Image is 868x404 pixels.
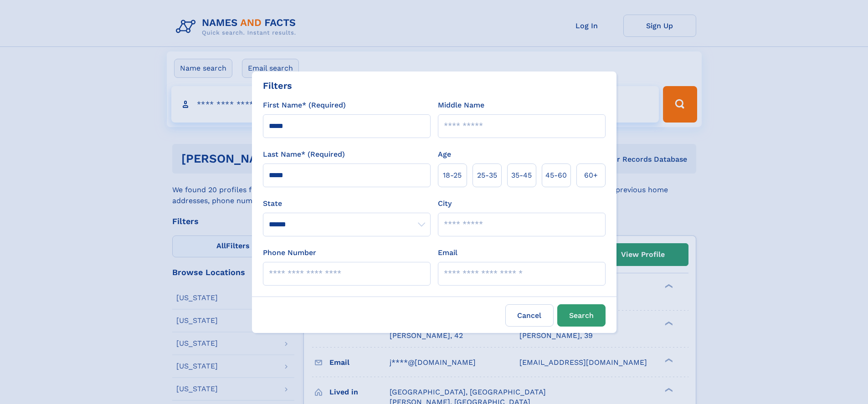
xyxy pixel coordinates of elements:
[505,304,554,327] label: Cancel
[263,198,431,209] label: State
[438,247,457,258] label: Email
[443,170,462,181] span: 18‑25
[545,170,567,181] span: 45‑60
[263,247,316,258] label: Phone Number
[263,79,292,92] div: Filters
[438,149,451,160] label: Age
[263,149,345,160] label: Last Name* (Required)
[477,170,497,181] span: 25‑35
[438,100,484,111] label: Middle Name
[438,198,452,209] label: City
[584,170,598,181] span: 60+
[511,170,532,181] span: 35‑45
[263,100,346,111] label: First Name* (Required)
[557,304,606,327] button: Search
